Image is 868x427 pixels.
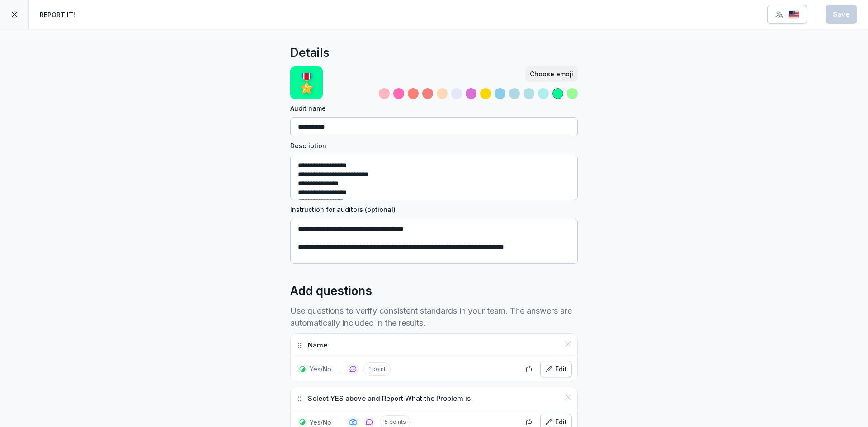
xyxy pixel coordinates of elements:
div: Edit [545,364,567,374]
label: Audit name [290,103,578,113]
button: Edit [540,361,572,377]
div: Save [833,9,850,19]
p: Yes/No [310,418,331,427]
p: Select YES above and Report What the Problem is [308,394,471,404]
label: Description [290,141,578,150]
p: 🎖️ [295,69,318,97]
p: 1 point [363,362,391,376]
h2: Details [290,44,330,62]
p: REPORT IT! [40,10,75,19]
h2: Add questions [290,282,372,300]
div: Choose emoji [530,69,573,79]
button: Choose emoji [525,66,578,82]
p: Use questions to verify consistent standards in your team. The answers are automatically included... [290,305,578,329]
p: Yes/No [310,364,331,374]
img: us.svg [788,10,799,19]
label: Instruction for auditors (optional) [290,205,578,214]
button: Save [826,5,857,24]
div: Edit [545,417,567,427]
p: Name [308,340,327,351]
